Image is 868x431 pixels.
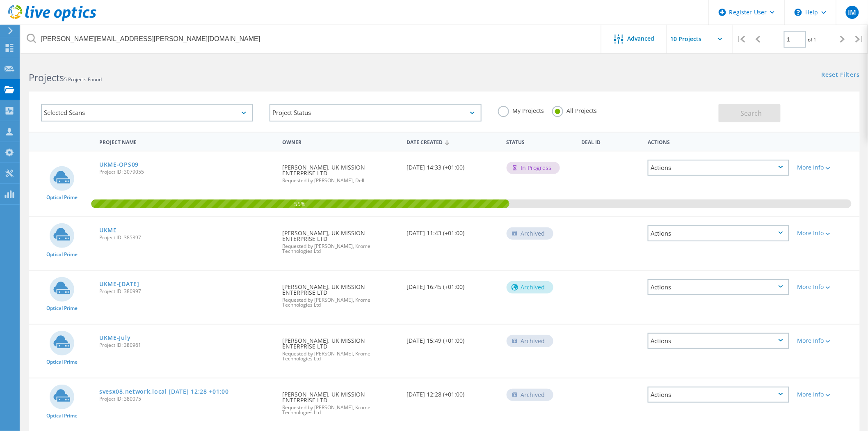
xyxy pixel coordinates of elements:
[795,9,802,16] svg: \n
[46,195,78,200] span: Optical Prime
[498,106,544,114] label: My Projects
[278,217,403,262] div: [PERSON_NAME], UK MISSION ENTERPRISE LTD
[99,227,117,233] a: UKME
[64,76,102,83] span: 5 Projects Found
[848,9,856,16] span: IM
[648,333,789,349] div: Actions
[278,271,403,316] div: [PERSON_NAME], UK MISSION ENTERPRISE LTD
[507,227,553,240] div: Archived
[503,134,577,149] div: Status
[270,104,482,122] div: Project Status
[99,281,139,287] a: UKME-[DATE]
[21,25,602,53] input: Search projects by name, owner, ID, company, etc
[740,109,762,118] span: Search
[99,389,229,394] a: svesx08.network.local [DATE] 12:28 +01:00
[99,335,130,341] a: UKME-July
[644,134,793,149] div: Actions
[46,413,78,418] span: Optical Prime
[808,36,817,43] span: of 1
[99,343,274,348] span: Project ID: 380961
[797,284,856,290] div: More Info
[99,235,274,240] span: Project ID: 385397
[851,25,868,54] div: |
[46,360,78,365] span: Optical Prime
[507,162,560,174] div: In Progress
[403,217,503,244] div: [DATE] 11:43 (+01:00)
[46,306,78,311] span: Optical Prime
[91,199,509,207] span: 55%
[99,162,139,167] a: UKME-OPS09
[648,225,789,241] div: Actions
[733,25,749,54] div: |
[403,378,503,406] div: [DATE] 12:28 (+01:00)
[648,387,789,403] div: Actions
[99,170,274,174] span: Project ID: 3079055
[282,178,399,183] span: Requested by [PERSON_NAME], Dell
[797,392,856,397] div: More Info
[628,36,655,41] span: Advanced
[46,252,78,257] span: Optical Prime
[29,71,64,84] b: Projects
[403,271,503,298] div: [DATE] 16:45 (+01:00)
[282,351,399,361] span: Requested by [PERSON_NAME], Krome Technologies Ltd
[507,335,553,347] div: Archived
[552,106,597,114] label: All Projects
[719,104,781,122] button: Search
[95,134,278,149] div: Project Name
[99,397,274,401] span: Project ID: 380075
[278,134,403,149] div: Owner
[278,325,403,369] div: [PERSON_NAME], UK MISSION ENTERPRISE LTD
[282,244,399,254] span: Requested by [PERSON_NAME], Krome Technologies Ltd
[282,298,399,307] span: Requested by [PERSON_NAME], Krome Technologies Ltd
[797,338,856,344] div: More Info
[797,230,856,236] div: More Info
[403,134,503,149] div: Date Created
[278,378,403,423] div: [PERSON_NAME], UK MISSION ENTERPRISE LTD
[648,160,789,176] div: Actions
[278,151,403,191] div: [PERSON_NAME], UK MISSION ENTERPRISE LTD
[41,104,253,122] div: Selected Scans
[99,289,274,294] span: Project ID: 380997
[8,17,96,23] a: Live Optics Dashboard
[507,389,553,401] div: Archived
[282,405,399,415] span: Requested by [PERSON_NAME], Krome Technologies Ltd
[648,279,789,295] div: Actions
[507,281,553,293] div: Archived
[403,325,503,352] div: [DATE] 15:49 (+01:00)
[822,72,860,79] a: Reset Filters
[797,165,856,170] div: More Info
[577,134,644,149] div: Deal Id
[403,151,503,179] div: [DATE] 14:33 (+01:00)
